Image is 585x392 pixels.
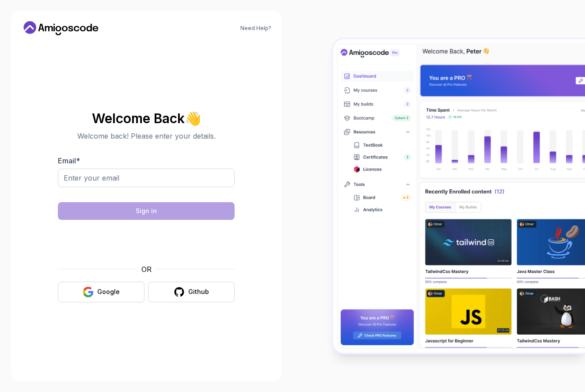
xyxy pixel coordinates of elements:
button: Google [58,282,144,302]
button: Sign in [58,202,235,220]
a: Need Help? [240,25,271,32]
img: Amigoscode Dashboard [333,39,585,353]
span: 👋 [184,111,201,125]
h2: Welcome Back [58,111,235,125]
a: Home link [21,21,101,35]
label: Email * [58,156,80,165]
div: Sign in [136,207,157,215]
iframe: Widget containing checkbox for hCaptcha security challenge [80,225,213,259]
div: Github [188,287,209,296]
button: Github [148,282,235,302]
p: Welcome back! Please enter your details. [58,131,235,141]
div: Google [97,287,120,296]
input: Enter your email [58,169,235,187]
p: OR [141,264,152,275]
